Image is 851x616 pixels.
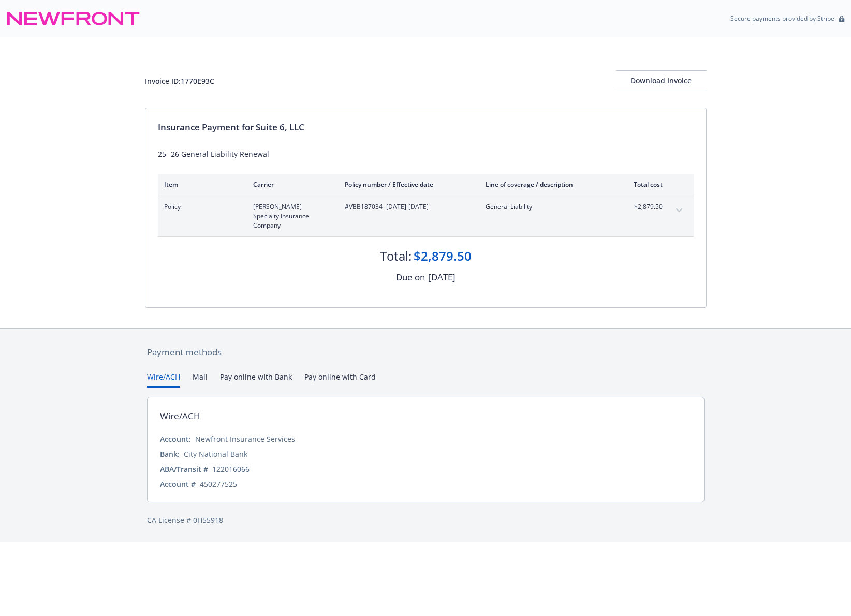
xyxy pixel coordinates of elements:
div: Account # [160,478,196,489]
div: Policy number / Effective date [345,180,469,189]
div: CA License # 0H55918 [147,515,705,525]
span: General Liability [486,202,607,212]
span: [PERSON_NAME] Specialty Insurance Company [253,202,328,230]
div: Carrier [253,180,328,189]
span: Policy [164,202,237,212]
div: 25 -26 General Liability Renewal [158,148,694,159]
div: Payment methods [147,345,705,359]
button: Wire/ACH [147,371,180,388]
div: 450277525 [200,478,237,489]
button: Download Invoice [616,70,707,91]
span: #VBB187034 - [DATE]-[DATE] [345,202,469,212]
div: Invoice ID: 1770E93C [145,76,214,86]
div: Due on [396,271,425,284]
p: Secure payments provided by Stripe [730,14,834,23]
div: Insurance Payment for Suite 6, LLC [158,121,694,134]
span: $2,879.50 [624,202,663,212]
button: Pay online with Bank [220,371,292,388]
div: 122016066 [212,463,250,474]
div: Line of coverage / description [486,180,607,189]
button: expand content [671,202,687,219]
div: $2,879.50 [414,247,472,265]
div: ABA/Transit # [160,463,208,474]
div: Total cost [624,180,663,189]
div: Account: [160,433,191,444]
div: Total: [380,247,412,265]
button: Pay online with Card [304,371,376,388]
div: Policy[PERSON_NAME] Specialty Insurance Company#VBB187034- [DATE]-[DATE]General Liability$2,879.5... [158,196,694,236]
button: Mail [193,371,208,388]
div: Bank: [160,448,180,459]
div: [DATE] [428,271,456,284]
div: Item [164,180,237,189]
div: Wire/ACH [160,410,200,423]
div: Download Invoice [616,71,707,91]
div: Newfront Insurance Services [195,433,295,444]
div: City National Bank [184,448,247,459]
